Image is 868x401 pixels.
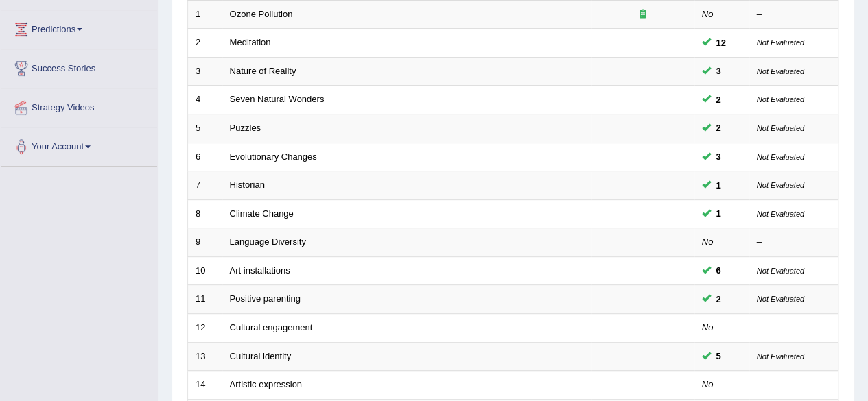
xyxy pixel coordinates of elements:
a: Your Account [1,127,157,162]
span: You can still take this question [711,149,727,164]
td: 12 [188,313,222,342]
td: 10 [188,256,222,285]
div: Exam occurring question [599,8,687,21]
td: 9 [188,228,222,257]
a: Positive parenting [230,293,301,304]
small: Not Evaluated [757,267,804,275]
em: No [702,9,714,19]
td: 11 [188,285,222,314]
a: Cultural identity [230,351,292,361]
td: 5 [188,114,222,143]
div: – [757,321,831,335]
small: Not Evaluated [757,38,804,47]
div: – [757,378,831,391]
div: – [757,8,831,21]
span: You can still take this question [711,93,727,107]
a: Language Diversity [230,236,306,247]
em: No [702,322,714,332]
em: No [702,379,714,389]
a: Puzzles [230,123,261,133]
em: No [702,236,714,247]
td: 6 [188,143,222,171]
span: You can still take this question [711,36,731,50]
span: You can still take this question [711,206,727,221]
a: Predictions [1,10,157,45]
td: 13 [188,342,222,371]
a: Success Stories [1,49,157,84]
small: Not Evaluated [757,295,804,303]
a: Nature of Reality [230,66,296,76]
span: You can still take this question [711,178,727,193]
small: Not Evaluated [757,95,804,104]
a: Strategy Videos [1,88,157,123]
td: 8 [188,199,222,228]
a: Cultural engagement [230,322,313,332]
td: 2 [188,29,222,58]
small: Not Evaluated [757,352,804,361]
a: Art installations [230,265,290,276]
a: Evolutionary Changes [230,151,317,162]
small: Not Evaluated [757,210,804,218]
a: Meditation [230,37,271,47]
td: 3 [188,57,222,86]
small: Not Evaluated [757,124,804,132]
td: 14 [188,371,222,400]
a: Artistic expression [230,379,302,389]
span: You can still take this question [711,263,727,278]
span: You can still take this question [711,292,727,306]
div: – [757,236,831,249]
span: You can still take this question [711,64,727,78]
td: 7 [188,171,222,200]
small: Not Evaluated [757,67,804,75]
a: Ozone Pollution [230,9,293,19]
small: Not Evaluated [757,181,804,189]
a: Seven Natural Wonders [230,94,325,104]
small: Not Evaluated [757,153,804,161]
a: Climate Change [230,208,294,219]
td: 4 [188,86,222,114]
span: You can still take this question [711,349,727,363]
a: Historian [230,180,265,190]
span: You can still take this question [711,121,727,135]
